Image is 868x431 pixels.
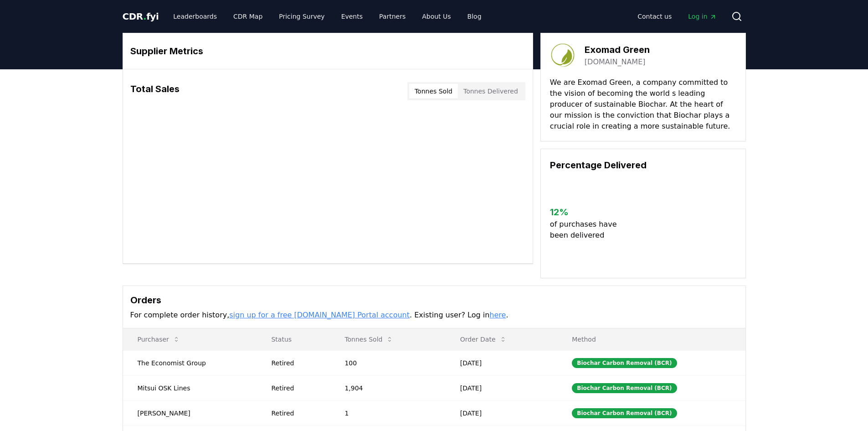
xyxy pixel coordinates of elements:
[458,84,524,99] button: Tonnes Delivered
[123,375,257,400] td: Mitsui OSK Lines
[489,311,506,319] a: here
[330,375,445,400] td: 1,904
[630,8,724,25] nav: Main
[572,383,677,393] div: Biochar Carbon Removal (BCR)
[585,43,650,57] h3: Exomad Green
[123,10,159,23] a: CDR.fyi
[271,358,323,368] div: Retired
[123,11,159,22] span: CDR fyi
[130,330,187,348] button: Purchaser
[460,8,489,25] a: Blog
[415,8,458,25] a: About Us
[446,350,557,375] td: [DATE]
[130,82,180,100] h3: Total Sales
[330,350,445,375] td: 100
[229,311,410,319] a: sign up for a free [DOMAIN_NAME] Portal account
[272,8,332,25] a: Pricing Survey
[166,8,224,25] a: Leaderboards
[572,408,677,418] div: Biochar Carbon Removal (BCR)
[572,358,677,368] div: Biochar Carbon Removal (BCR)
[630,8,679,25] a: Contact us
[330,400,445,426] td: 1
[681,8,724,25] a: Log in
[166,8,488,25] nav: Main
[226,8,270,25] a: CDR Map
[130,293,738,307] h3: Orders
[271,409,323,418] div: Retired
[123,400,257,426] td: [PERSON_NAME]
[550,219,624,241] p: of purchases have been delivered
[130,310,738,321] p: For complete order history, . Existing user? Log in .
[409,84,458,99] button: Tonnes Sold
[585,57,646,68] a: [DOMAIN_NAME]
[446,375,557,400] td: [DATE]
[264,335,323,344] p: Status
[130,44,525,58] h3: Supplier Metrics
[372,8,413,25] a: Partners
[337,330,401,348] button: Tonnes Sold
[271,384,323,393] div: Retired
[334,8,370,25] a: Events
[453,330,514,348] button: Order Date
[143,11,146,22] span: .
[688,12,716,21] span: Log in
[123,350,257,375] td: The Economist Group
[446,400,557,426] td: [DATE]
[550,158,736,172] h3: Percentage Delivered
[550,205,624,219] h3: 12 %
[550,77,736,132] p: We are Exomad Green, a company committed to the vision of becoming the world s leading producer o...
[550,42,575,68] img: Exomad Green-logo
[565,335,738,344] p: Method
